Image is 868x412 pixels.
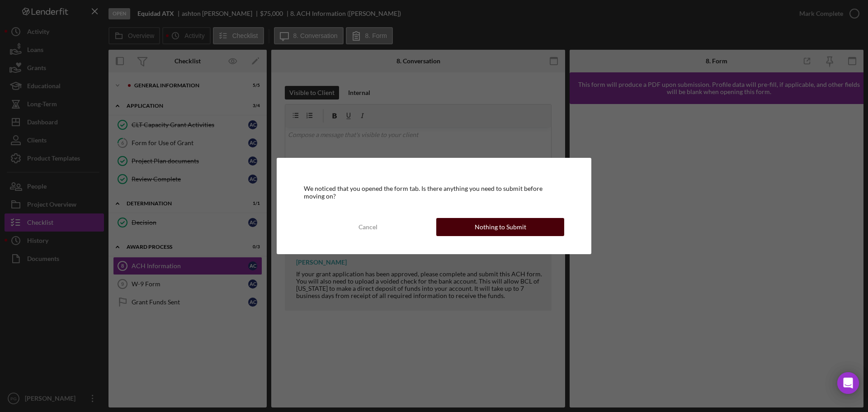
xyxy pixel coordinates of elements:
div: We noticed that you opened the form tab. Is there anything you need to submit before moving on? [304,185,564,199]
div: Cancel [359,218,377,236]
button: Cancel [304,218,432,236]
div: Nothing to Submit [475,218,526,236]
div: Open Intercom Messenger [837,372,859,394]
button: Nothing to Submit [436,218,564,236]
